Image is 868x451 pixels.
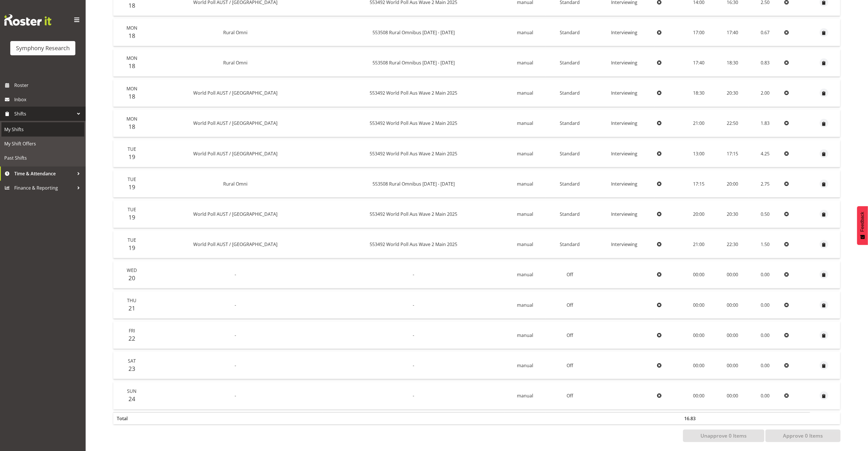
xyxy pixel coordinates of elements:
span: Mon [126,25,137,31]
td: 00:00 [681,291,717,319]
span: Tue [128,206,136,213]
span: My Shifts [4,125,81,134]
span: 18 [128,123,135,131]
span: Interviewing [611,181,638,187]
span: manual [517,332,533,338]
span: - [413,393,414,399]
span: Tue [128,146,136,152]
span: manual [517,90,533,96]
span: manual [517,211,533,217]
span: 20 [128,274,135,282]
td: 17:15 [717,140,748,167]
td: Off [546,352,594,379]
span: manual [517,302,533,308]
span: Rural Omni [223,181,248,187]
td: 0.00 [748,322,782,349]
span: Mon [126,116,137,122]
span: Inbox [14,95,83,104]
span: World Poll AUST / [GEOGRAPHIC_DATA] [194,211,278,217]
td: 20:30 [717,80,748,107]
td: 0.00 [748,291,782,319]
td: 00:00 [681,322,717,349]
span: - [235,393,236,399]
span: World Poll AUST / [GEOGRAPHIC_DATA] [194,151,278,157]
a: My Shifts [1,122,84,137]
span: - [235,302,236,308]
span: Approve 0 Items [783,432,823,439]
a: My Shift Offers [1,137,84,151]
td: 00:00 [717,261,748,289]
span: manual [517,393,533,399]
td: 00:00 [717,382,748,409]
td: 2.00 [748,80,782,107]
span: Tue [128,237,136,243]
td: Standard [546,80,594,107]
td: 00:00 [681,352,717,379]
img: Rosterit website logo [4,14,51,26]
span: - [235,362,236,369]
td: 20:00 [717,170,748,198]
td: 22:30 [717,231,748,258]
span: - [413,332,414,338]
td: Standard [546,231,594,258]
td: Off [546,261,594,289]
td: 0.83 [748,49,782,76]
span: 553508 Rural Omnibus [DATE] - [DATE] [372,29,455,36]
td: Standard [546,170,594,198]
span: 19 [128,213,135,221]
td: 00:00 [717,352,748,379]
span: 19 [128,153,135,161]
th: 16.83 [681,412,717,424]
a: Past Shifts [1,151,84,165]
span: 18 [128,32,135,40]
td: 17:00 [681,19,717,46]
span: manual [517,151,533,157]
span: Unapprove 0 Items [700,432,747,439]
td: 17:15 [681,170,717,198]
span: 24 [128,395,135,403]
td: 1.83 [748,110,782,137]
span: Sat [128,358,136,364]
span: Rural Omni [223,29,248,36]
td: 0.00 [748,352,782,379]
button: Approve 0 Items [766,430,841,442]
span: Interviewing [611,29,638,36]
span: - [413,302,414,308]
span: Roster [14,81,83,90]
span: 21 [128,304,135,312]
span: Mon [126,86,137,92]
td: 00:00 [717,291,748,319]
span: Time & Attendance [14,169,74,178]
td: 00:00 [681,261,717,289]
span: Interviewing [611,120,638,126]
span: Shifts [14,109,74,118]
span: Past Shifts [4,154,81,162]
td: 21:00 [681,110,717,137]
span: - [235,271,236,278]
td: Off [546,322,594,349]
span: manual [517,60,533,66]
span: World Poll AUST / [GEOGRAPHIC_DATA] [194,90,278,96]
span: 553492 World Poll Aus Wave 2 Main 2025 [370,120,457,126]
span: Mon [126,55,137,61]
td: 20:30 [717,200,748,228]
span: 19 [128,244,135,252]
span: World Poll AUST / [GEOGRAPHIC_DATA] [194,241,278,247]
button: Feedback - Show survey [857,206,868,245]
span: Interviewing [611,211,638,217]
td: Off [546,291,594,319]
td: 21:00 [681,231,717,258]
div: Symphony Research [16,44,70,52]
td: 20:00 [681,200,717,228]
span: Interviewing [611,60,638,66]
button: Unapprove 0 Items [683,430,764,442]
td: 13:00 [681,140,717,167]
span: 553508 Rural Omnibus [DATE] - [DATE] [372,60,455,66]
span: 553492 World Poll Aus Wave 2 Main 2025 [370,211,457,217]
span: - [413,362,414,369]
span: manual [517,120,533,126]
span: - [413,271,414,278]
span: 19 [128,183,135,191]
span: Finance & Reporting [14,184,74,192]
span: 18 [128,62,135,70]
